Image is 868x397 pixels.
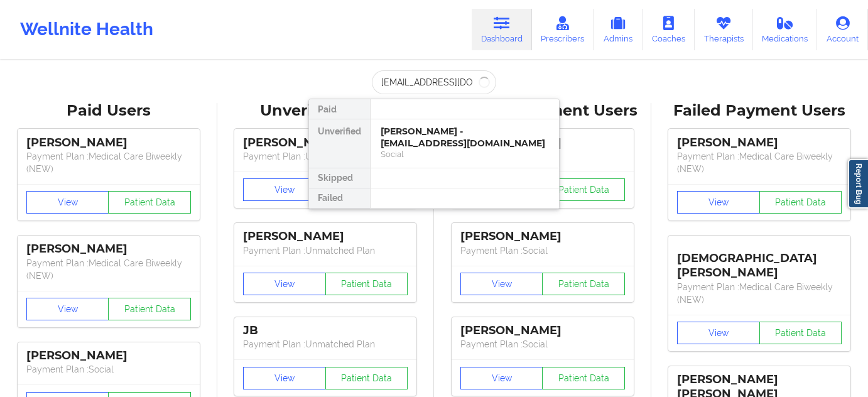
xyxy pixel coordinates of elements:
[243,273,326,295] button: View
[677,191,760,214] button: View
[243,150,408,163] p: Payment Plan : Unmatched Plan
[9,101,209,121] div: Paid Users
[848,159,868,209] a: Report Bug
[594,9,643,50] a: Admins
[26,191,109,214] button: View
[677,281,842,306] p: Payment Plan : Medical Care Biweekly (NEW)
[243,178,326,201] button: View
[460,244,625,257] p: Payment Plan : Social
[677,322,760,344] button: View
[309,119,370,168] div: Unverified
[26,257,191,282] p: Payment Plan : Medical Care Biweekly (NEW)
[472,9,532,50] a: Dashboard
[325,273,408,295] button: Patient Data
[759,322,842,344] button: Patient Data
[108,298,191,320] button: Patient Data
[26,298,109,320] button: View
[695,9,753,50] a: Therapists
[108,191,191,214] button: Patient Data
[532,9,594,50] a: Prescribers
[309,168,370,188] div: Skipped
[243,324,408,338] div: JB
[381,149,549,160] div: Social
[26,349,191,363] div: [PERSON_NAME]
[26,242,191,256] div: [PERSON_NAME]
[243,136,408,150] div: [PERSON_NAME]
[26,150,191,175] p: Payment Plan : Medical Care Biweekly (NEW)
[26,363,191,376] p: Payment Plan : Social
[381,126,549,149] div: [PERSON_NAME] - [EMAIL_ADDRESS][DOMAIN_NAME]
[243,244,408,257] p: Payment Plan : Unmatched Plan
[817,9,868,50] a: Account
[325,367,408,389] button: Patient Data
[460,229,625,244] div: [PERSON_NAME]
[243,367,326,389] button: View
[759,191,842,214] button: Patient Data
[542,273,625,295] button: Patient Data
[460,338,625,351] p: Payment Plan : Social
[26,136,191,150] div: [PERSON_NAME]
[243,338,408,351] p: Payment Plan : Unmatched Plan
[309,99,370,119] div: Paid
[309,188,370,209] div: Failed
[660,101,860,121] div: Failed Payment Users
[542,367,625,389] button: Patient Data
[643,9,695,50] a: Coaches
[460,273,543,295] button: View
[753,9,818,50] a: Medications
[677,242,842,280] div: [DEMOGRAPHIC_DATA][PERSON_NAME]
[677,150,842,175] p: Payment Plan : Medical Care Biweekly (NEW)
[226,101,426,121] div: Unverified Users
[460,367,543,389] button: View
[243,229,408,244] div: [PERSON_NAME]
[460,324,625,338] div: [PERSON_NAME]
[677,136,842,150] div: [PERSON_NAME]
[542,178,625,201] button: Patient Data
